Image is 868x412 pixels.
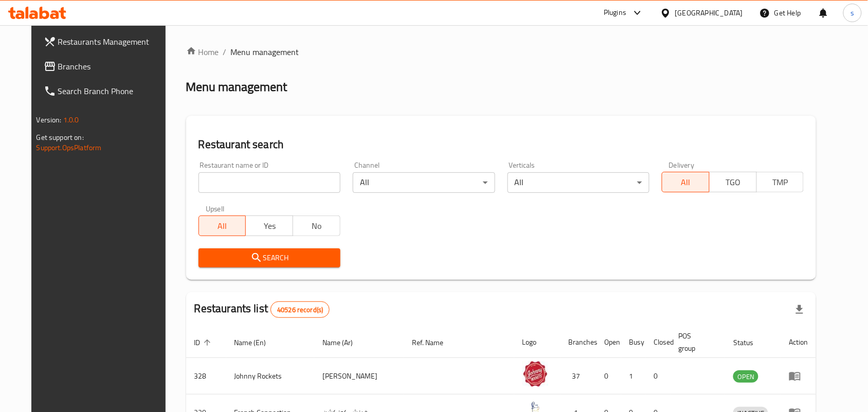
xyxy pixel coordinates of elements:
[207,252,332,264] span: Search
[761,175,800,190] span: TMP
[198,248,340,267] button: Search
[789,370,808,382] div: Menu
[35,79,176,103] a: Search Branch Phone
[781,327,816,358] th: Action
[514,327,560,358] th: Logo
[756,172,804,192] button: TMP
[63,113,79,127] span: 1.0.0
[733,336,767,349] span: Status
[186,79,287,95] h2: Menu management
[733,371,758,383] span: OPEN
[714,175,753,190] span: TGO
[234,336,280,349] span: Name (En)
[675,7,743,19] div: [GEOGRAPHIC_DATA]
[560,358,596,395] td: 37
[250,219,289,234] span: Yes
[37,141,102,154] a: Support.OpsPlatform
[621,358,646,395] td: 1
[231,46,299,58] span: Menu management
[186,46,219,58] a: Home
[560,327,596,358] th: Branches
[596,327,621,358] th: Open
[293,216,340,236] button: No
[646,358,671,395] td: 0
[679,330,713,354] span: POS group
[412,336,457,349] span: Ref. Name
[322,336,366,349] span: Name (Ar)
[206,205,225,212] label: Upsell
[58,35,168,48] span: Restaurants Management
[37,131,84,144] span: Get support on:
[58,60,168,73] span: Branches
[58,85,168,97] span: Search Branch Phone
[223,46,227,58] li: /
[646,327,671,358] th: Closed
[198,172,340,193] input: Search for restaurant name or ID..
[35,54,176,79] a: Branches
[198,137,804,152] h2: Restaurant search
[37,113,62,127] span: Version:
[596,358,621,395] td: 0
[508,172,649,193] div: All
[662,172,710,192] button: All
[522,361,548,387] img: Johnny Rockets
[203,219,242,234] span: All
[787,297,812,322] div: Export file
[621,327,646,358] th: Busy
[186,358,226,395] td: 328
[604,7,626,19] div: Plugins
[709,172,757,192] button: TGO
[666,175,706,190] span: All
[353,172,495,193] div: All
[35,29,176,54] a: Restaurants Management
[851,7,854,19] span: s
[186,46,817,58] nav: breadcrumb
[194,336,214,349] span: ID
[314,358,404,395] td: [PERSON_NAME]
[297,219,336,234] span: No
[198,216,246,236] button: All
[226,358,315,395] td: Johnny Rockets
[270,301,330,318] div: Total records count
[669,162,695,169] label: Delivery
[194,301,330,318] h2: Restaurants list
[271,305,329,315] span: 40526 record(s)
[245,216,293,236] button: Yes
[733,370,758,383] div: OPEN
